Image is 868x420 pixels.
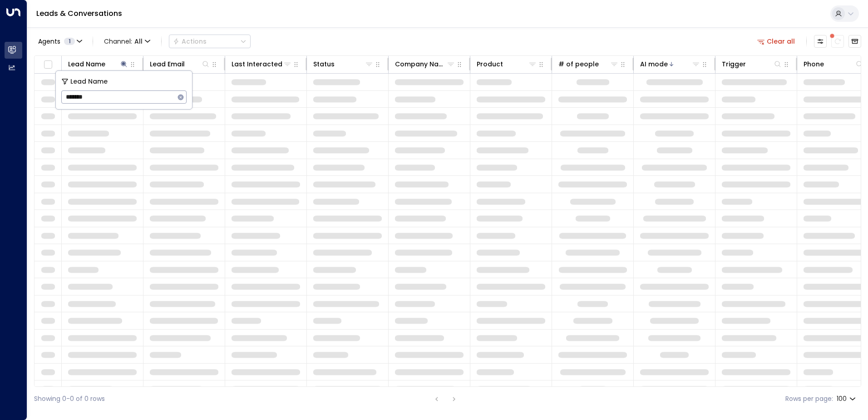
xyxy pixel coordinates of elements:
div: Product [477,59,537,70]
div: Product [477,59,503,70]
div: Status [313,59,335,70]
span: Lead Name [70,76,108,87]
div: Last Interacted [232,59,282,70]
div: 100 [837,392,858,405]
span: 1 [64,38,75,45]
a: Leads & Conversations [36,8,122,19]
nav: pagination navigation [431,393,460,405]
button: Archived Leads [848,35,861,48]
button: Customize [814,35,827,48]
button: Clear all [754,35,799,48]
span: Agents [38,38,60,45]
div: # of people [558,59,619,70]
div: Lead Name [68,59,128,70]
div: # of people [558,59,599,70]
div: Phone [804,59,824,70]
div: Phone [804,59,864,70]
span: There are new threads available. Refresh the grid to view the latest updates. [831,35,844,48]
div: Last Interacted [232,59,292,70]
div: Company Name [395,59,446,70]
label: Rows per page: [785,394,833,404]
div: Lead Name [68,59,105,70]
div: Button group with a nested menu [169,35,251,48]
div: Status [313,59,374,70]
button: Actions [169,35,251,48]
div: Showing 0-0 of 0 rows [34,394,105,404]
div: Lead Email [150,59,185,70]
div: AI mode [640,59,668,70]
div: Trigger [722,59,782,70]
span: All [134,38,143,45]
div: Company Name [395,59,455,70]
button: Agents1 [34,35,85,48]
div: Lead Email [150,59,210,70]
div: AI mode [640,59,700,70]
button: Channel:All [100,35,154,48]
div: Trigger [722,59,746,70]
span: Channel: [100,35,154,48]
div: Actions [173,37,207,45]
